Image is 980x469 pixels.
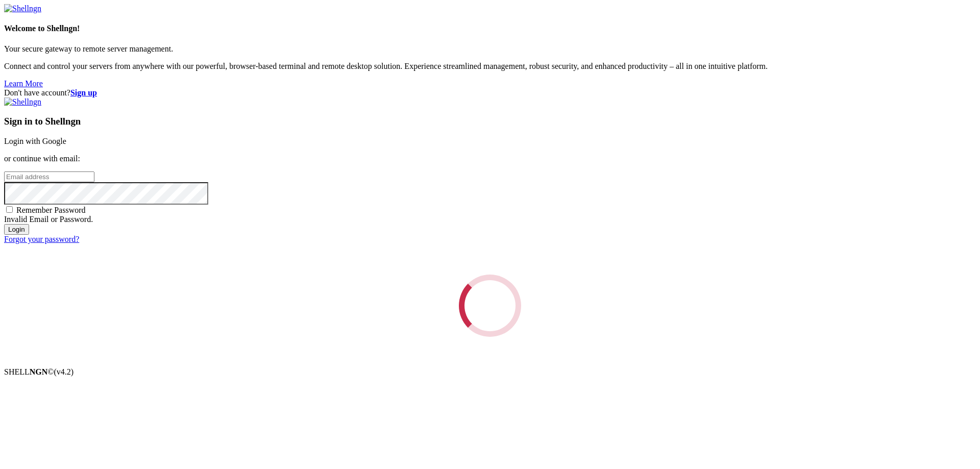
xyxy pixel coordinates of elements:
h4: Welcome to Shellngn! [4,24,976,33]
div: Don't have account? [4,88,976,97]
h3: Sign in to Shellngn [4,116,976,127]
a: Login with Google [4,137,66,145]
a: Learn More [4,79,43,88]
img: Shellngn [4,97,41,107]
span: Remember Password [16,206,86,214]
b: NGN [30,367,48,376]
p: or continue with email: [4,154,976,163]
input: Login [4,224,29,235]
input: Remember Password [6,206,13,213]
p: Connect and control your servers from anywhere with our powerful, browser-based terminal and remo... [4,62,976,71]
span: SHELL © [4,367,73,376]
img: Shellngn [4,4,41,13]
span: 4.2.0 [54,367,74,376]
div: Loading... [456,271,524,339]
a: Sign up [70,88,97,97]
a: Forgot your password? [4,235,79,243]
div: Invalid Email or Password. [4,215,976,224]
input: Email address [4,171,94,182]
p: Your secure gateway to remote server management. [4,44,976,54]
